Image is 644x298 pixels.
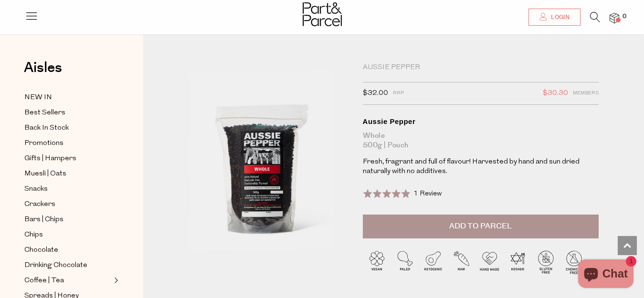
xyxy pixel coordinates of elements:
div: Aussie Pepper [363,117,599,126]
span: Crackers [24,199,55,210]
span: NEW IN [24,92,52,103]
span: $30.30 [543,87,568,100]
span: Aisles [24,57,62,78]
div: Whole 500g | Pouch [363,131,599,150]
img: Part&Parcel [303,2,342,26]
button: Add to Parcel [363,215,599,238]
span: Bars | Chips [24,214,63,226]
img: P_P-ICONS-Live_Bec_V11_Gluten_Free.svg [532,248,560,276]
a: Promotions [24,137,111,149]
div: Aussie Pepper [363,63,599,72]
span: 1 Review [413,190,442,197]
img: P_P-ICONS-Live_Bec_V11_Paleo.svg [391,248,419,276]
a: Chips [24,229,111,241]
span: Add to Parcel [449,221,512,232]
span: Back In Stock [24,123,69,134]
a: Gifts | Hampers [24,153,111,164]
a: Snacks [24,183,111,195]
img: P_P-ICONS-Live_Bec_V11_Vegan.svg [363,248,391,276]
span: Chocolate [24,245,58,256]
button: Expand/Collapse Coffee | Tea [112,275,118,286]
img: P_P-ICONS-Live_Bec_V11_Raw.svg [447,248,475,276]
span: Members [573,87,599,100]
img: P_P-ICONS-Live_Bec_V11_Handmade.svg [475,248,504,276]
span: Gifts | Hampers [24,153,76,164]
img: P_P-ICONS-Live_Bec_V11_Chemical_Free.svg [560,248,588,276]
span: 0 [620,12,629,21]
span: $32.00 [363,87,388,100]
span: RRP [393,87,404,100]
span: Login [549,13,570,21]
a: Back In Stock [24,122,111,134]
a: Crackers [24,198,111,210]
img: Aussie Pepper [172,63,348,271]
p: Fresh, fragrant and full of flavour! Harvested by hand and sun dried naturally with no additives. [363,157,599,176]
img: P_P-ICONS-Live_Bec_V11_Kosher.svg [504,248,532,276]
a: Bars | Chips [24,214,111,226]
a: Drinking Chocolate [24,259,111,271]
span: Promotions [24,138,63,149]
a: NEW IN [24,92,111,103]
a: Best Sellers [24,107,111,119]
inbox-online-store-chat: Shopify online store chat [575,259,636,290]
img: P_P-ICONS-Live_Bec_V11_Ketogenic.svg [419,248,447,276]
a: Chocolate [24,244,111,256]
a: Login [528,9,581,26]
a: Aisles [24,61,62,84]
span: Muesli | Oats [24,168,66,180]
span: Coffee | Tea [24,275,64,287]
span: Best Sellers [24,107,65,119]
a: Coffee | Tea [24,275,111,287]
span: Snacks [24,184,48,195]
span: Chips [24,229,43,241]
a: 0 [610,13,619,23]
span: Drinking Chocolate [24,260,87,271]
a: Muesli | Oats [24,168,111,180]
